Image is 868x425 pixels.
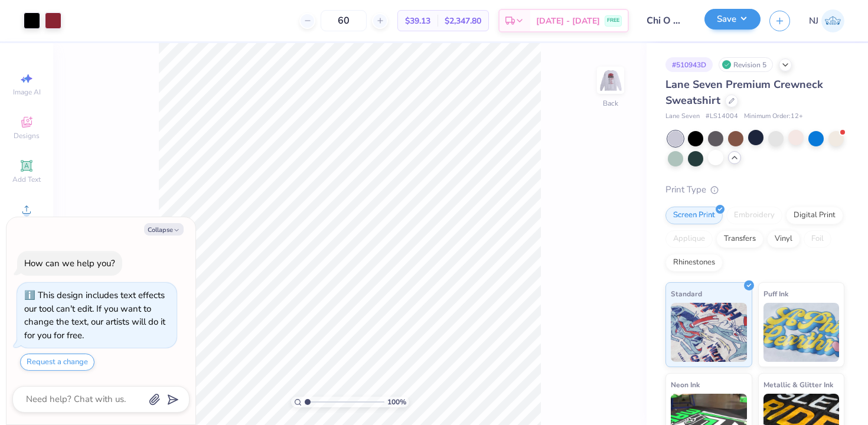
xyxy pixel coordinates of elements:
div: Transfers [716,230,763,248]
div: Revision 5 [719,57,773,72]
div: Print Type [665,183,844,197]
input: – – [321,10,367,31]
span: $2,347.80 [445,15,481,27]
div: Screen Print [665,207,723,224]
span: Add Text [12,175,41,184]
span: # LS14004 [706,112,738,122]
span: Lane Seven [665,112,700,122]
div: Back [603,98,618,109]
input: Untitled Design [638,9,696,32]
span: Designs [14,131,40,140]
img: Puff Ink [763,303,840,362]
div: This design includes text effects our tool can't edit. If you want to change the text, our artist... [24,289,165,341]
img: Standard [671,303,747,362]
span: Neon Ink [671,378,700,391]
div: Digital Print [786,207,843,224]
div: Embroidery [726,207,782,224]
span: NJ [809,14,818,28]
button: Request a change [20,354,94,371]
button: Save [704,9,761,30]
span: Minimum Order: 12 + [744,112,803,122]
img: Nick Johnson [821,9,844,32]
span: Lane Seven Premium Crewneck Sweatshirt [665,77,823,107]
span: Standard [671,287,702,300]
div: Rhinestones [665,254,723,272]
span: 100 % [387,397,406,407]
span: $39.13 [405,15,430,27]
span: Metallic & Glitter Ink [763,378,833,391]
button: Collapse [144,223,184,236]
span: [DATE] - [DATE] [536,15,600,27]
span: Image AI [13,87,41,97]
div: Foil [804,230,831,248]
div: Applique [665,230,713,248]
div: Vinyl [767,230,800,248]
img: Back [599,68,622,92]
span: Puff Ink [763,287,788,300]
div: How can we help you? [24,257,115,269]
a: NJ [809,9,844,32]
span: FREE [607,17,619,25]
div: # 510943D [665,57,713,72]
